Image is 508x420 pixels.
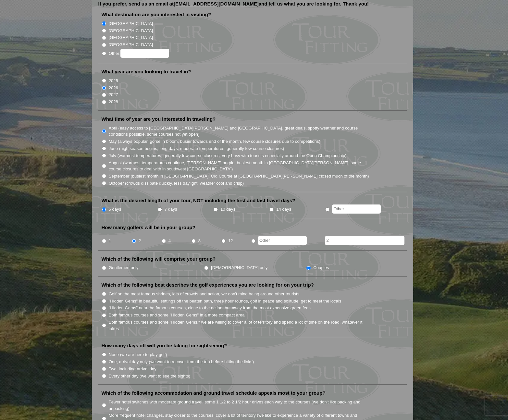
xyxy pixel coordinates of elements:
label: August (warmest temperatures continue, [PERSON_NAME] purple, busiest month in [GEOGRAPHIC_DATA][P... [109,160,370,172]
label: 7 days [165,206,177,213]
label: 2028 [109,99,118,105]
label: 14 days [276,206,291,213]
label: What is the desired length of your tour, NOT including the first and last travel days? [102,197,295,204]
label: 8 [198,238,201,244]
label: 2 [139,238,141,244]
label: [GEOGRAPHIC_DATA] [109,34,153,41]
label: What destination are you interested in visiting? [102,11,211,18]
label: One, arrival day only (we want to recover from the trip before hitting the links) [109,359,254,365]
label: Golf on the most famous shrines, lots of crowds and action, we don't mind being around other tour... [109,291,300,297]
a: [EMAIL_ADDRESS][DOMAIN_NAME] [174,1,259,6]
label: 5 days [109,206,121,213]
label: "Hidden Gems" in beautiful settings off the beaten path, three hour rounds, golf in peace and sol... [109,298,341,304]
label: None (we are here to play golf) [109,352,167,358]
label: How many days off will you be taking for sightseeing? [102,342,227,349]
label: Both famous courses and some "Hidden Gems" in a more compact area [109,312,245,318]
input: Other [258,236,307,245]
label: 2026 [109,85,118,91]
label: Two, including arrival day [109,366,156,372]
label: September (busiest month in [GEOGRAPHIC_DATA], Old Course at [GEOGRAPHIC_DATA][PERSON_NAME] close... [109,173,369,179]
label: What time of year are you interested in traveling? [102,116,216,122]
label: June (high season begins, long days, moderate temperatures, generally few course closures) [109,145,284,152]
label: Which of the following accommodation and ground travel schedule appeals most to your group? [102,390,326,396]
label: 10 days [220,206,235,213]
input: Additional non-golfers? Please specify # [325,236,404,245]
label: Gentlemen only [109,265,139,271]
label: July (warmest temperatures, generally few course closures, very busy with tourists especially aro... [109,153,347,159]
label: Every other day (we want to see the sights) [109,373,190,379]
label: 1 [109,238,111,244]
label: May (always popular, gorse in bloom, busier towards end of the month, few course closures due to ... [109,138,320,145]
label: Both famous courses and some "Hidden Gems," we are willing to cover a lot of territory and spend ... [109,319,370,332]
label: April (easy access to [GEOGRAPHIC_DATA][PERSON_NAME] and [GEOGRAPHIC_DATA], great deals, spotty w... [109,125,370,138]
label: "Hidden Gems" near the famous courses, close to the action, but away from the most expensive gree... [109,305,311,311]
input: Other [332,204,381,214]
label: Other: [109,49,169,58]
label: What year are you looking to travel in? [102,68,191,75]
label: Which of the following best describes the golf experiences you are looking for on your trip? [102,282,314,288]
label: How many golfers will be in your group? [102,224,195,231]
label: Fewer hotel switches with moderate ground travel, some 1 1/2 to 2 1/2 hour drives each way to the... [109,399,370,412]
label: 2025 [109,78,118,84]
p: If you prefer, send us an email at and tell us what you are looking for. Thank you! [98,1,407,11]
label: 4 [168,238,171,244]
label: October (crowds dissipate quickly, less daylight, weather cool and crisp) [109,180,244,187]
input: Other: [120,49,169,58]
label: [GEOGRAPHIC_DATA] [109,42,153,48]
label: 12 [228,238,233,244]
label: 2027 [109,92,118,98]
label: [GEOGRAPHIC_DATA] [109,20,153,27]
label: [DEMOGRAPHIC_DATA] only [211,265,267,271]
label: [GEOGRAPHIC_DATA] [109,28,153,34]
label: Couples [313,265,329,271]
label: Which of the following will comprise your group? [102,256,216,262]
